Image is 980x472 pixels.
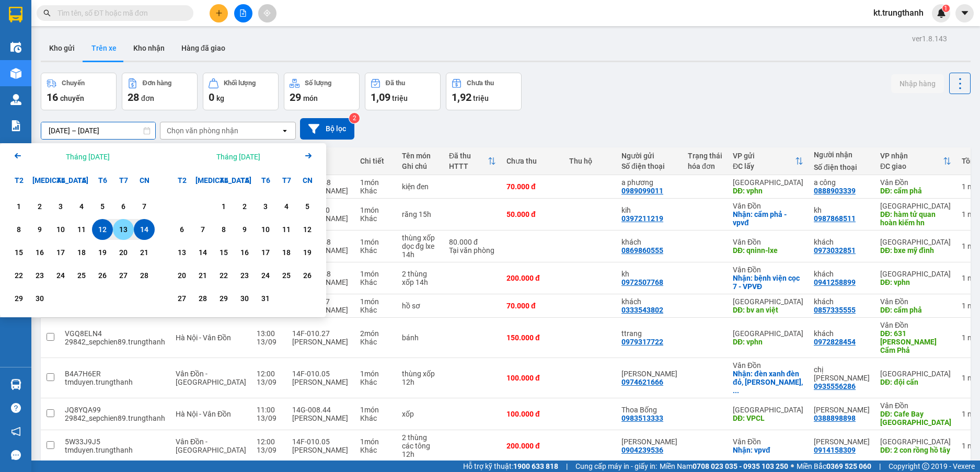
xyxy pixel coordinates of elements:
[113,196,134,217] div: Choose Thứ Bảy, tháng 09 6 2025. It's available.
[880,278,951,286] div: DĐ: vphn
[10,94,21,105] img: warehouse-icon
[506,182,559,191] div: 70.000 đ
[728,147,809,175] th: Toggle SortBy
[371,91,390,103] span: 1,09
[8,288,29,309] div: Choose Thứ Hai, tháng 09 29 2025. It's available.
[50,219,71,240] div: Choose Thứ Tư, tháng 09 10 2025. It's available.
[880,178,951,187] div: Vân Đồn
[449,162,488,170] div: HTTT
[281,126,289,135] svg: open
[880,152,943,160] div: VP nhận
[880,162,943,170] div: ĐC giao
[171,265,192,286] div: Choose Thứ Hai, tháng 10 20 2025. It's available.
[8,242,29,263] div: Choose Thứ Hai, tháng 09 15 2025. It's available.
[83,36,125,61] button: Trên xe
[814,163,870,171] div: Số điện thoại
[912,33,947,44] div: ver 1.8.143
[167,125,238,136] div: Chọn văn phòng nhận
[192,265,213,286] div: Choose Thứ Ba, tháng 10 21 2025. It's available.
[10,42,21,53] img: warehouse-icon
[92,170,113,191] div: T6
[255,170,276,191] div: T6
[621,214,663,223] div: 0397211219
[880,210,951,227] div: DĐ: hàm tử quan hoàn kiếm hn
[258,246,273,259] div: 17
[9,7,22,22] img: logo-vxr
[290,91,301,103] span: 29
[195,292,210,305] div: 28
[175,246,189,259] div: 13
[449,246,496,255] div: Tại văn phòng
[360,306,391,314] div: Khác
[53,223,68,236] div: 10
[137,246,152,259] div: 21
[237,246,252,259] div: 16
[300,118,354,140] button: Bộ lọc
[814,246,856,255] div: 0973032851
[216,246,231,259] div: 15
[297,170,318,191] div: CN
[891,74,944,93] button: Nhập hàng
[255,265,276,286] div: Choose Thứ Sáu, tháng 10 24 2025. It's available.
[141,94,154,102] span: đơn
[255,219,276,240] div: Choose Thứ Sáu, tháng 10 10 2025. It's available.
[50,170,71,191] div: T4
[137,223,152,236] div: 14
[92,265,113,286] div: Choose Thứ Sáu, tháng 09 26 2025. It's available.
[276,242,297,263] div: Choose Thứ Bảy, tháng 10 18 2025. It's available.
[8,265,29,286] div: Choose Thứ Hai, tháng 09 22 2025. It's available.
[621,297,677,306] div: khách
[733,246,803,255] div: DĐ: qninn-lxe
[733,329,803,338] div: [GEOGRAPHIC_DATA]
[621,270,677,278] div: kh
[171,170,192,191] div: T2
[402,152,439,160] div: Tên món
[116,200,131,213] div: 6
[11,292,26,305] div: 29
[506,302,559,310] div: 70.000 đ
[71,219,92,240] div: Choose Thứ Năm, tháng 09 11 2025. It's available.
[300,223,315,236] div: 12
[733,274,803,291] div: Nhận: bệnh viện cọc 7 - VPVĐ
[305,79,331,87] div: Số lượng
[733,162,795,170] div: ĐC lấy
[955,4,974,22] button: caret-down
[302,149,315,164] button: Next month.
[11,246,26,259] div: 15
[814,206,870,214] div: kh
[62,79,85,87] div: Chuyến
[402,182,439,191] div: kiện đen
[733,202,803,210] div: Vân Đồn
[113,170,134,191] div: T7
[71,242,92,263] div: Choose Thứ Năm, tháng 09 18 2025. It's available.
[32,246,47,259] div: 16
[171,288,192,309] div: Choose Thứ Hai, tháng 10 27 2025. It's available.
[234,288,255,309] div: Choose Thứ Năm, tháng 10 30 2025. It's available.
[875,147,956,175] th: Toggle SortBy
[74,223,89,236] div: 11
[210,4,228,22] button: plus
[402,333,439,342] div: bánh
[60,94,84,102] span: chuyến
[297,219,318,240] div: Choose Chủ Nhật, tháng 10 12 2025. It's available.
[74,246,89,259] div: 18
[360,297,391,306] div: 1 món
[65,329,165,338] div: VGQ8ELN4
[216,292,231,305] div: 29
[467,79,494,87] div: Chưa thu
[621,329,677,338] div: ttrang
[41,36,83,61] button: Kho gửi
[143,79,171,87] div: Đơn hàng
[814,178,870,187] div: a công
[92,219,113,240] div: Selected start date. Thứ Sáu, tháng 09 12 2025. It's available.
[32,223,47,236] div: 9
[279,269,294,282] div: 25
[506,157,559,165] div: Chưa thu
[276,196,297,217] div: Choose Thứ Bảy, tháng 10 4 2025. It's available.
[449,152,488,160] div: Đã thu
[175,292,189,305] div: 27
[237,292,252,305] div: 30
[360,246,391,255] div: Khác
[216,94,224,102] span: kg
[814,329,870,338] div: khách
